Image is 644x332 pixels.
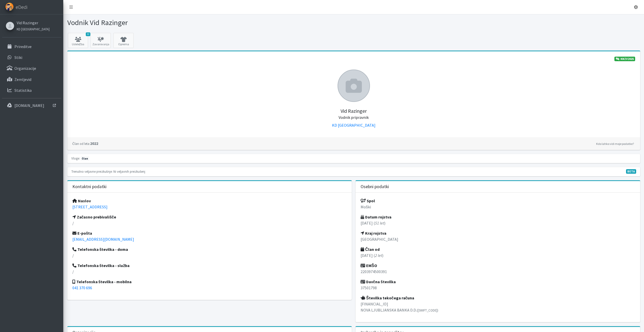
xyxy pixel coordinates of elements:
h1: Vodnik Vid Razinger [67,18,352,27]
a: Statistika [2,85,61,95]
strong: Naslov [72,198,91,203]
strong: Kraj rojstva [361,231,386,236]
strong: Telefonska številka - služba [72,263,130,268]
strong: Davčna številka [361,279,396,284]
p: Moški [361,204,635,210]
a: [EMAIL_ADDRESS][DOMAIN_NAME] [72,237,134,242]
p: / [72,252,347,258]
strong: Član od [361,247,380,252]
p: Stiki [14,55,22,60]
small: Ni veljavnih preizkušenj [113,169,145,173]
p: Organizacije [14,66,36,71]
a: 041 370 696 [72,285,92,290]
small: Član od leta: [72,142,90,146]
a: Vid Razinger [17,20,50,26]
p: Prireditve [14,44,32,49]
h3: Osebni podatki [361,184,389,189]
small: Trenutno veljavne preizkušnje: [71,169,113,173]
strong: Številka tekočega računa [361,295,414,300]
h5: Vid Razinger [72,102,635,120]
small: Vodnik pripravnik [339,115,369,120]
p: [GEOGRAPHIC_DATA] [361,236,635,242]
p: / [72,269,347,275]
p: Statistika [14,88,32,93]
a: Kdo lahko vidi moje podatke? [595,141,635,147]
a: Organizacije [2,63,61,73]
a: Zemljevid [2,74,61,84]
a: [DOMAIN_NAME] [2,100,61,110]
a: [STREET_ADDRESS] [72,204,108,209]
a: Stiki [2,52,61,62]
span: eDedi [16,3,27,11]
p: 2203974500391 [361,269,635,275]
a: Oprema [113,33,134,48]
strong: Začasno prebivališče [72,214,116,219]
p: 37501798 [361,285,635,291]
h3: Kontaktni podatki [72,184,107,189]
strong: Telefonska številka - mobilna [72,279,132,284]
p: Zemljevid [14,77,31,82]
a: KD [GEOGRAPHIC_DATA] [332,123,376,128]
strong: Datum rojstva [361,214,391,219]
span: 12 [86,32,90,36]
p: [FINANCIAL_ID] NOVA LJUBLJANSKA BANKA D.D. [361,301,635,313]
strong: E-pošta [72,231,92,236]
p: [DATE] ( ) [361,252,635,258]
a: KD [GEOGRAPHIC_DATA] [17,26,50,32]
p: / [72,220,347,226]
strong: Telefonska številka - doma [72,247,128,252]
small: KD [GEOGRAPHIC_DATA] [17,27,50,31]
a: Zavarovanja [91,33,111,48]
a: 12 Udeležba [68,33,88,48]
a: KNZV2025 [614,57,635,61]
strong: Spol [361,198,375,203]
strong: 2022 [72,141,98,146]
span: član [81,156,89,161]
em: 2 let [375,253,382,258]
a: Prireditve [2,41,61,52]
span: V fazi razvoja [626,169,636,174]
p: [DOMAIN_NAME] [14,103,44,108]
img: eDedi [5,3,14,11]
small: ([SWIFT_CODE]) [417,308,438,312]
em: 51 let [375,220,384,226]
strong: EMŠO [361,263,377,268]
small: Vloge: [71,156,80,160]
p: [DATE] ( ) [361,220,635,226]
